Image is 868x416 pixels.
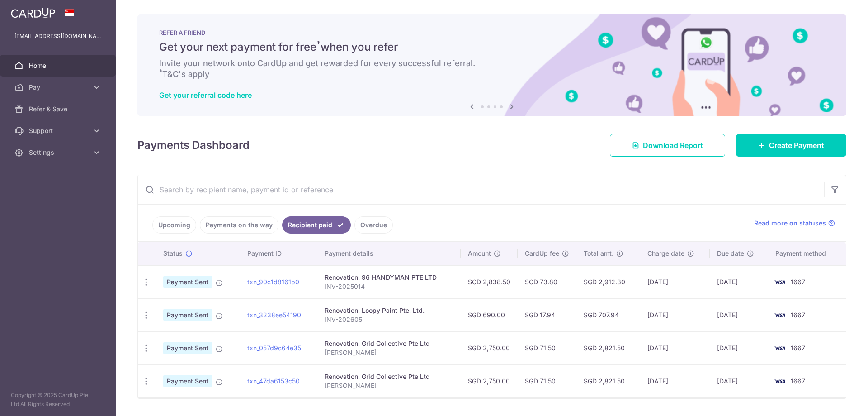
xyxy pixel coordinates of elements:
td: SGD 2,821.50 [576,364,640,397]
a: Upcoming [152,216,196,234]
td: SGD 2,912.30 [576,265,640,298]
a: txn_90c1d8161b0 [247,278,299,286]
td: [DATE] [710,331,768,364]
span: Pay [29,83,89,92]
input: Search by recipient name, payment id or reference [138,175,824,204]
span: Payment Sent [163,375,212,387]
td: [DATE] [710,298,768,331]
span: 1667 [791,377,805,385]
span: 1667 [791,311,805,319]
td: SGD 2,838.50 [461,265,518,298]
th: Payment method [768,242,846,265]
a: Payments on the way [200,216,278,234]
div: Renovation. Loopy Paint Pte. Ltd. [325,306,453,315]
span: Payment Sent [163,276,212,288]
div: Renovation. Grid Collective Pte Ltd [325,372,453,381]
span: Amount [468,249,491,258]
img: Bank Card [771,310,789,320]
p: REFER A FRIEND [159,29,825,36]
td: SGD 2,750.00 [461,331,518,364]
span: Download Report [643,140,703,151]
span: Charge date [647,249,684,258]
p: [EMAIL_ADDRESS][DOMAIN_NAME] [14,32,101,41]
span: Total amt. [584,249,613,258]
td: [DATE] [710,364,768,397]
td: SGD 707.94 [576,298,640,331]
span: Settings [29,148,89,157]
h4: Payments Dashboard [137,137,250,153]
div: Renovation. Grid Collective Pte Ltd [325,339,453,348]
td: SGD 2,821.50 [576,331,640,364]
a: Get your referral code here [159,91,252,100]
a: txn_3238ee54190 [247,311,301,319]
p: INV-202605 [325,315,453,324]
p: [PERSON_NAME] [325,381,453,390]
span: 1667 [791,344,805,352]
th: Payment details [317,242,461,265]
td: SGD 690.00 [461,298,518,331]
span: Read more on statuses [754,219,826,228]
td: [DATE] [640,265,710,298]
p: [PERSON_NAME] [325,348,453,357]
td: SGD 71.50 [518,331,576,364]
h5: Get your next payment for free when you refer [159,40,825,54]
span: Refer & Save [29,105,89,114]
a: txn_057d9c64e35 [247,344,301,352]
td: SGD 2,750.00 [461,364,518,397]
td: [DATE] [710,265,768,298]
td: SGD 17.94 [518,298,576,331]
img: Bank Card [771,343,789,354]
th: Payment ID [240,242,317,265]
span: Due date [717,249,744,258]
img: Bank Card [771,376,789,387]
iframe: Opens a widget where you can find more information [810,389,859,411]
a: Recipient paid [282,216,351,234]
a: txn_47da6153c50 [247,377,300,385]
span: Payment Sent [163,309,212,321]
span: Home [29,61,89,70]
td: SGD 71.50 [518,364,576,397]
a: Read more on statuses [754,219,835,228]
span: Payment Sent [163,342,212,354]
a: Download Report [610,134,725,157]
td: [DATE] [640,331,710,364]
div: Renovation. 96 HANDYMAN PTE LTD [325,273,453,282]
td: [DATE] [640,298,710,331]
p: INV-2025014 [325,282,453,291]
td: SGD 73.80 [518,265,576,298]
td: [DATE] [640,364,710,397]
span: Status [163,249,183,258]
span: Create Payment [769,140,824,151]
span: Support [29,126,89,135]
img: CardUp [11,7,55,18]
img: Bank Card [771,277,789,287]
a: Overdue [354,216,393,234]
a: Create Payment [736,134,846,157]
span: CardUp fee [525,249,559,258]
span: 1667 [791,278,805,286]
img: RAF banner [137,14,846,116]
h6: Invite your network onto CardUp and get rewarded for every successful referral. T&C's apply [159,58,825,80]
